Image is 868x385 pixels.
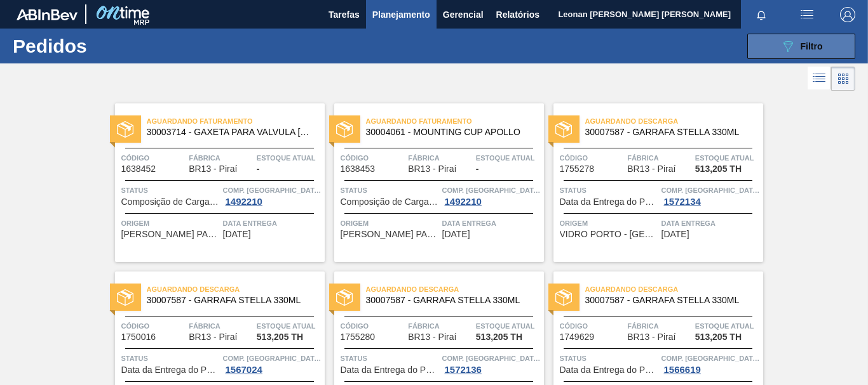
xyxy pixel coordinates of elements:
div: 1566619 [661,365,703,375]
span: Comp. Carga [223,184,322,197]
span: Aguardando Descarga [147,283,325,296]
img: Logout [840,7,855,22]
span: Gerencial [443,7,484,22]
span: Data da Entrega do Pedido Atrasada [560,365,658,375]
span: 513,205 TH [257,332,303,342]
img: TNhmsLtSVTkK8tSr43FrP2fwEKptu5GPRR3wAAAABJRU5ErkJggg== [17,9,78,20]
a: statusAguardando Faturamento30003714 - GAXETA PARA VALVULA [PERSON_NAME]Código1638452FábricaBR13 ... [105,103,325,262]
span: Fábrica [627,320,692,332]
span: BR13 - Piraí [189,164,237,174]
img: status [336,121,353,138]
a: Comp. [GEOGRAPHIC_DATA]1572136 [442,352,541,375]
span: BR13 - Piraí [627,332,675,342]
span: Comp. Carga [661,352,760,365]
span: 1755278 [560,164,595,174]
a: Comp. [GEOGRAPHIC_DATA]1492210 [223,184,322,207]
span: BR13 - Piraí [627,164,675,174]
span: 513,205 TH [476,332,522,342]
span: Fábrica [408,152,473,164]
span: Data entrega [661,217,760,230]
span: BR13 - Piraí [189,332,237,342]
span: Status [121,184,220,197]
span: Aguardando Faturamento [366,115,544,127]
span: COSTER PACKAGING DO BRASIL - SAO PAULO [341,230,439,239]
span: 21/06/2024 [223,230,251,239]
span: Estoque atual [695,320,760,332]
span: Status [121,352,220,365]
img: status [555,121,572,138]
span: Fábrica [189,320,254,332]
div: 1492210 [442,197,484,207]
div: 1567024 [223,365,265,375]
span: - [476,164,479,174]
a: statusAguardando Descarga30007587 - GARRAFA STELLA 330MLCódigo1755278FábricaBR13 - PiraíEstoque a... [544,103,763,262]
button: Filtro [747,34,855,59]
a: Comp. [GEOGRAPHIC_DATA]1567024 [223,352,322,375]
span: - [257,164,260,174]
span: Relatórios [496,7,539,22]
span: 1750016 [121,332,156,342]
span: 513,205 TH [695,332,742,342]
span: Aguardando Descarga [585,115,763,127]
div: 1572136 [442,365,484,375]
span: Aguardando Faturamento [147,115,325,127]
span: Código [121,320,186,332]
span: Origem [341,217,439,230]
span: Fábrica [408,320,473,332]
span: Código [560,320,625,332]
span: 1638452 [121,164,156,174]
a: Comp. [GEOGRAPHIC_DATA]1566619 [661,352,760,375]
span: Código [560,152,625,164]
span: VIDRO PORTO - PORTO FERREIRA (SP) [560,230,658,239]
span: 1638453 [341,164,376,174]
div: 1492210 [223,197,265,207]
img: status [555,289,572,306]
span: 12/09/2024 [661,230,689,239]
span: COSTER PACKAGING DO BRASIL - SAO PAULO [121,230,220,239]
span: Aguardando Descarga [366,283,544,296]
img: status [117,289,133,306]
span: Comp. Carga [661,184,760,197]
span: Status [341,184,439,197]
span: 1749629 [560,332,595,342]
span: Origem [121,217,220,230]
span: Data da Entrega do Pedido Antecipada [121,365,220,375]
a: statusAguardando Faturamento30004061 - MOUNTING CUP APOLLOCódigo1638453FábricaBR13 - PiraíEstoque... [325,103,544,262]
span: Status [560,352,658,365]
span: Data da Entrega do Pedido Atrasada [560,197,658,207]
span: Código [341,152,405,164]
span: Origem [560,217,658,230]
span: Comp. Carga [442,184,541,197]
span: Estoque atual [476,152,541,164]
span: Aguardando Descarga [585,283,763,296]
span: Filtro [801,41,823,51]
span: Fábrica [189,152,254,164]
span: Status [560,184,658,197]
div: Visão em Lista [808,67,831,91]
span: Estoque atual [257,152,322,164]
span: Planejamento [372,7,430,22]
img: userActions [799,7,815,22]
span: 30004061 - MOUNTING CUP APOLLO [366,127,534,137]
span: Status [341,352,439,365]
span: Data entrega [223,217,322,230]
span: Estoque atual [257,320,322,332]
a: Comp. [GEOGRAPHIC_DATA]1572134 [661,184,760,207]
span: Composição de Carga Aceita [341,197,439,207]
span: Estoque atual [476,320,541,332]
span: 513,205 TH [695,164,742,174]
span: BR13 - Piraí [408,332,456,342]
span: Fábrica [627,152,692,164]
span: 21/06/2024 [442,230,470,239]
span: Código [121,152,186,164]
span: Comp. Carga [223,352,322,365]
h1: Pedidos [13,39,191,53]
a: Comp. [GEOGRAPHIC_DATA]1492210 [442,184,541,207]
span: BR13 - Piraí [408,164,456,174]
span: Composição de Carga Aceita [121,197,220,207]
div: 1572134 [661,197,703,207]
span: 30007587 - GARRAFA STELLA 330ML [585,127,753,137]
span: Data da Entrega do Pedido Atrasada [341,365,439,375]
img: status [336,289,353,306]
span: 30003714 - GAXETA PARA VALVULA COSTER [147,127,315,137]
